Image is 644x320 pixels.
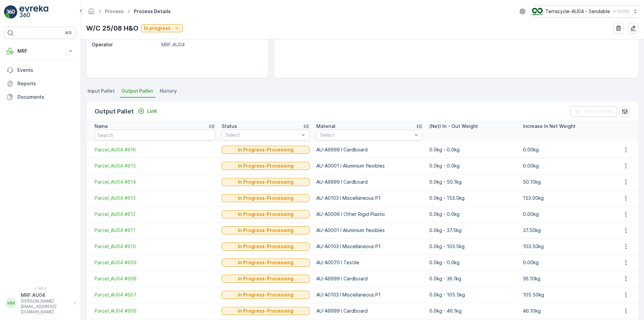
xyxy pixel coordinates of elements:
a: Reports [4,77,76,90]
a: Parcel_AU04 #611 [95,227,215,234]
p: ( +10:00 ) [613,9,629,14]
p: In Progress-Processing [238,195,293,201]
a: Parcel_AU04 #616 [95,146,215,153]
a: Parcel_AU04 #612 [95,211,215,218]
p: In Progress-Processing [238,259,293,266]
p: MRF.AU04 [21,292,70,299]
td: 0.0kg - 37.5kg [426,222,520,238]
td: AU-A9999 I Cardboard [313,174,426,190]
p: Material [316,123,335,130]
p: Operator [92,41,159,48]
a: Parcel_AU04 #615 [95,163,215,169]
td: 0.00kg [520,255,613,271]
img: logo_light-DOdMpM7g.png [19,5,48,19]
p: In Progress-Processing [238,227,293,234]
a: Events [4,63,76,77]
td: 0.00kg [520,142,613,158]
img: logo [4,5,17,19]
a: Process [105,8,124,14]
td: 0.0kg - 36.1kg [426,271,520,287]
p: Documents [17,94,74,100]
button: In Progress-Processing [222,242,310,250]
p: In Progress-Processing [238,243,293,250]
td: AU-A0103 I Miscellaneous P1 [313,287,426,303]
span: Input Pallet [88,88,115,94]
button: In Progress-Processing [222,146,310,154]
td: 0.00kg [520,158,613,174]
td: 0.0kg - 103.5kg [426,238,520,255]
button: In Progress-Processing [222,162,310,170]
button: MMMRF.AU04[PERSON_NAME][EMAIL_ADDRESS][DOMAIN_NAME] [4,292,76,315]
button: In Progress-Processing [222,259,310,267]
p: Output Pallet [95,107,134,116]
td: 0.0kg - 105.5kg [426,287,520,303]
td: 0.00kg [520,206,613,222]
a: Parcel_AU04 #607 [95,291,215,298]
td: 0.0kg - 153.0kg [426,190,520,206]
span: Parcel_AU04 #610 [95,243,215,250]
td: 37.50kg [520,222,613,238]
span: v 1.49.0 [4,286,76,290]
td: 50.10kg [520,174,613,190]
td: 46.10kg [520,303,613,319]
a: Documents [4,90,76,104]
p: In Progress-Processing [238,308,293,314]
a: Parcel_AU04 #608 [95,275,215,282]
p: Link [147,108,157,115]
p: [PERSON_NAME][EMAIL_ADDRESS][DOMAIN_NAME] [21,299,70,315]
button: MRF [4,44,76,58]
td: AU-A0103 I Miscellaneous P1 [313,238,426,255]
p: In Progress-Processing [238,291,293,298]
button: In Progress-Processing [222,178,310,186]
p: ⌘B [65,30,72,36]
p: Events [17,67,74,74]
p: W/C 25/08 H&O [86,23,139,33]
button: In progress [141,24,183,32]
button: In Progress-Processing [222,307,310,315]
td: 103.50kg [520,238,613,255]
p: Select [225,132,299,138]
p: MRF.AU04 [161,41,261,48]
a: Parcel_AU04 #614 [95,179,215,185]
button: In Progress-Processing [222,194,310,202]
td: 0.0kg - 46.1kg [426,303,520,319]
span: Process Details [132,8,172,15]
td: AU-A0103 I Miscellaneous P1 [313,190,426,206]
p: Status [222,123,237,130]
button: In Progress-Processing [222,275,310,283]
img: terracycle_logo.png [532,8,543,15]
input: Search [95,130,215,140]
button: In Progress-Processing [222,226,310,234]
td: AU-A9999 I Cardboard [313,271,426,287]
p: In Progress-Processing [238,146,293,153]
p: In Progress-Processing [238,163,293,169]
p: In progress [144,25,171,32]
td: 0.0kg - 50.1kg [426,174,520,190]
a: Parcel_AU04 #609 [95,259,215,266]
p: In Progress-Processing [238,275,293,282]
span: History [160,88,177,94]
button: In Progress-Processing [222,210,310,218]
td: 0.0kg - 0.0kg [426,206,520,222]
a: Parcel_AU04 #613 [95,195,215,201]
a: Parcel_AU04 #606 [95,308,215,314]
td: AU-A0070 I Textile [313,255,426,271]
p: Increase In Net Weight [523,123,576,130]
p: In Progress-Processing [238,179,293,185]
p: Select [320,132,412,138]
div: MM [6,298,16,309]
span: Output Pallet [121,88,153,94]
td: AU-A0001 I Aluminium flexibles [313,222,426,238]
td: 0.0kg - 0.0kg [426,255,520,271]
td: AU-A9999 I Cardboard [313,303,426,319]
button: Link [135,107,160,115]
